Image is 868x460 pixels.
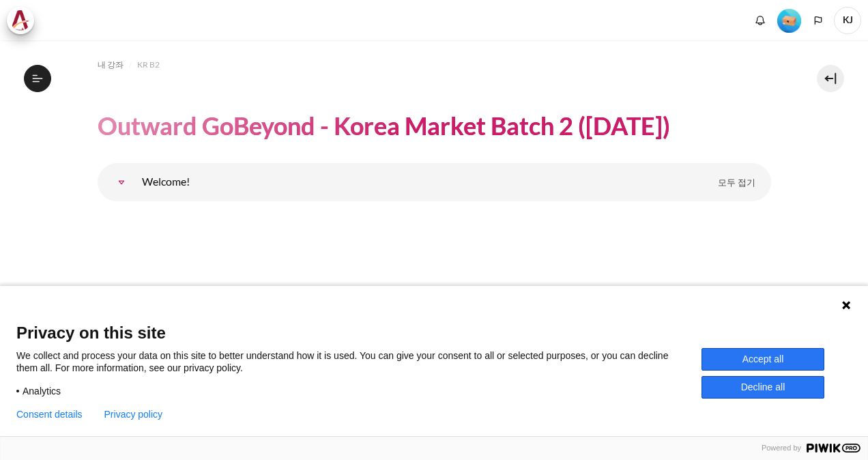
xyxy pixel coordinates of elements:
[104,409,163,420] a: Privacy policy
[98,57,124,73] a: 내 강좌
[834,7,861,34] span: KJ
[98,54,771,76] nav: 내비게이션 바
[777,8,801,33] div: Level #1
[808,10,828,31] button: Languages
[98,59,124,71] span: 내 강좌
[98,110,670,142] h1: Outward GoBeyond - Korea Market Batch 2 ([DATE])
[708,171,766,195] a: 모두 접기
[7,7,41,34] a: Architeck Architeck
[16,409,83,420] button: Consent details
[701,376,824,399] button: Decline all
[137,57,160,73] a: KR B2
[750,10,770,31] div: Show notification window with no new notifications
[23,385,61,397] span: Analytics
[137,59,160,71] span: KR B2
[16,323,852,343] span: Privacy on this site
[777,9,801,33] img: Level #1
[772,8,807,33] a: Level #1
[16,349,701,374] p: We collect and process your data on this site to better understand how it is used. You can give y...
[756,444,807,452] span: Powered by
[701,348,824,371] button: Accept all
[718,176,755,190] span: 모두 접기
[11,10,30,31] img: Architeck
[108,169,135,196] a: Welcome!
[834,7,861,34] a: 사용자 메뉴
